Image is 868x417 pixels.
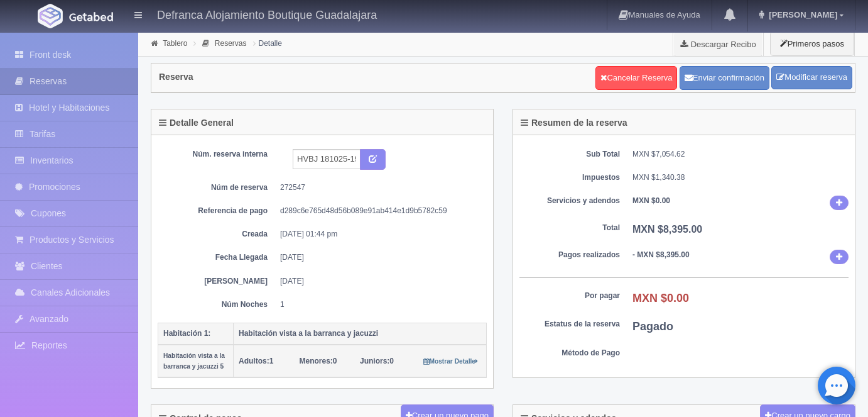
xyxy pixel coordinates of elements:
[770,31,854,56] button: Primeros pasos
[167,182,268,193] dt: Núm de reserva
[632,196,670,205] b: MXN $0.00
[163,39,187,48] a: Tablero
[360,357,389,365] strong: Juniors:
[519,196,620,206] dt: Servicios y adendos
[632,172,849,183] dd: MXN $1,340.38
[680,66,769,90] button: Enviar confirmación
[159,72,193,82] h4: Reserva
[157,6,377,22] h4: Defranca Alojamiento Boutique Guadalajara
[519,348,620,359] dt: Método de Pago
[519,149,620,160] dt: Sub Total
[280,182,477,193] dd: 272547
[234,323,487,345] th: Habitación vista a la barranca y jacuzzi
[280,252,477,263] dd: [DATE]
[280,229,477,240] dd: [DATE] 01:44 pm
[300,357,337,365] span: 0
[521,118,627,128] h4: Resumen de la reserva
[280,276,477,287] dd: [DATE]
[167,229,268,240] dt: Creada
[167,206,268,216] dt: Referencia de pago
[159,118,234,128] h4: Detalle General
[632,320,673,333] b: Pagado
[167,299,268,310] dt: Núm Noches
[632,292,689,304] b: MXN $0.00
[280,299,477,310] dd: 1
[673,31,763,57] a: Descargar Recibo
[38,4,63,28] img: Getabed
[519,172,620,183] dt: Impuestos
[239,357,273,365] span: 1
[215,39,247,48] a: Reservas
[519,291,620,301] dt: Por pagar
[300,357,333,365] strong: Menores:
[519,223,620,233] dt: Total
[250,37,285,49] li: Detalle
[766,10,837,19] span: [PERSON_NAME]
[423,358,478,365] small: Mostrar Detalle
[167,149,268,160] dt: Núm. reserva interna
[632,250,690,259] b: - MXN $8,395.00
[69,12,113,21] img: Getabed
[519,250,620,260] dt: Pagos realizados
[632,224,702,235] b: MXN $8,395.00
[167,276,268,287] dt: [PERSON_NAME]
[595,66,677,90] a: Cancelar Reserva
[423,357,478,365] a: Mostrar Detalle
[163,352,225,370] small: Habitación vista a la barranca y jacuzzi 5
[239,357,269,365] strong: Adultos:
[167,252,268,263] dt: Fecha Llegada
[360,357,394,365] span: 0
[771,66,852,89] a: Modificar reserva
[632,149,849,160] dd: MXN $7,054.62
[163,329,210,338] b: Habitación 1:
[280,206,477,216] dd: d289c6e765d48d56b089e91ab414e1d9b5782c59
[519,319,620,330] dt: Estatus de la reserva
